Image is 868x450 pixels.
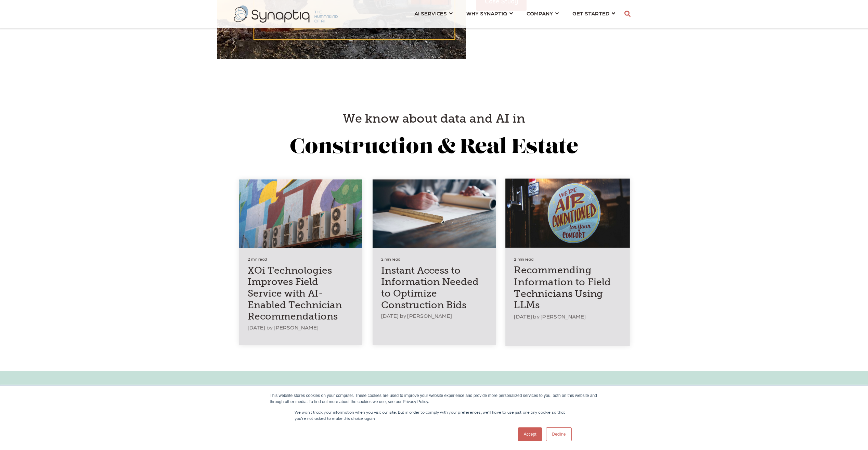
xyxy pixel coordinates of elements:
[514,313,621,320] p: [DATE] by [PERSON_NAME]
[381,257,487,261] h6: 2 min read
[466,7,513,20] a: WHY SYNAPTIQ
[514,257,621,262] h6: 2 min read
[229,111,639,127] h3: We know about data and AI in
[466,9,507,18] span: WHY SYNAPTIQ
[234,5,338,23] img: synaptiq logo-2
[381,312,487,319] p: [DATE] by [PERSON_NAME]
[414,7,453,20] a: AI SERVICES
[248,324,354,330] p: [DATE] by [PERSON_NAME]
[527,9,553,18] span: COMPANY
[311,385,557,413] h3: Learn more about AI and data science with Synaptiq
[407,2,622,26] nav: menu
[381,265,487,311] a: Instant Access to Information Needed to Optimize Construction Bids
[270,392,598,405] div: This website stores cookies on your computer. These cookies are used to improve your website expe...
[229,137,639,159] h2: Construction & Real Estate
[514,265,621,311] a: Recommending Information to Field Technicians Using LLMs
[546,427,571,441] a: Decline
[295,409,574,421] p: We won't track your information when you visit our site. But in order to comply with your prefere...
[248,265,354,322] a: XOi Technologies Improves Field Service with AI-Enabled Technician Recommendations
[414,9,447,18] span: AI SERVICES
[248,257,354,261] h6: 2 min read
[572,7,615,20] a: GET STARTED
[527,7,559,20] a: COMPANY
[572,9,609,18] span: GET STARTED
[518,427,542,441] a: Accept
